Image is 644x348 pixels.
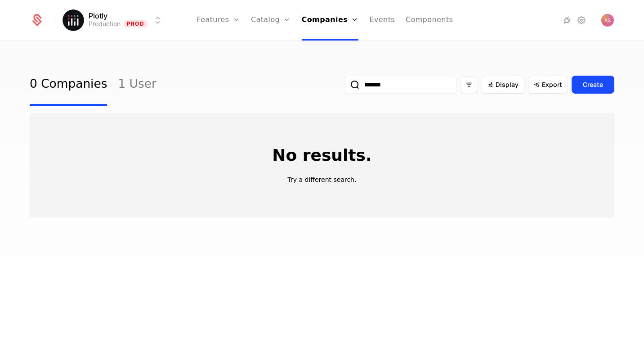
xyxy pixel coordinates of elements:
[89,19,121,28] div: Production
[562,15,572,26] a: Integrations
[482,76,524,94] button: Display
[89,12,107,19] span: Plotly
[30,63,107,106] a: 0 Companies
[601,14,614,27] img: Adam Schroeder
[288,175,357,184] p: Try a different search.
[65,10,163,30] button: Select environment
[118,63,156,106] a: 1 User
[460,76,478,93] button: Filter options
[272,146,371,164] p: No results.
[583,80,603,89] div: Create
[572,76,614,94] button: Create
[542,80,562,89] span: Export
[528,76,568,94] button: Export
[601,14,614,27] button: Open user button
[63,9,84,31] img: Plotly
[124,20,147,27] span: Prod
[496,80,519,89] span: Display
[576,15,587,26] a: Settings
